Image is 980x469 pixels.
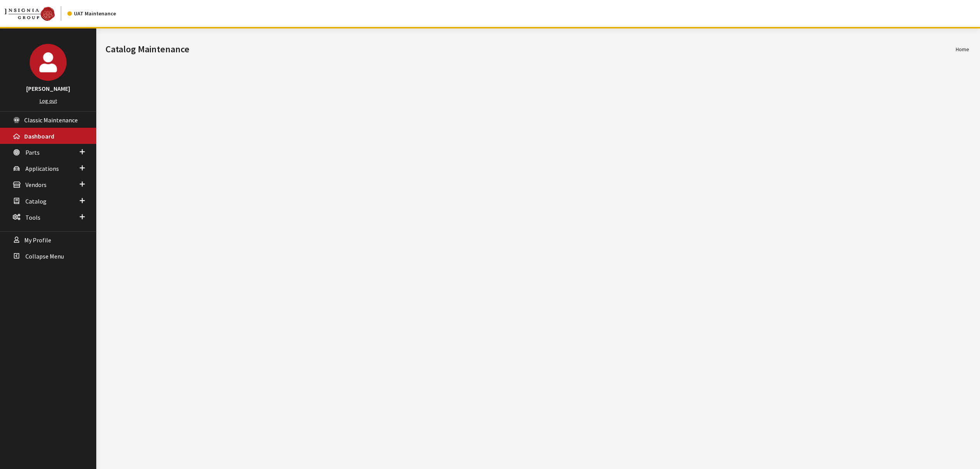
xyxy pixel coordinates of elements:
[956,45,969,53] li: Home
[25,181,47,189] span: Vendors
[25,197,47,205] span: Catalog
[5,7,55,21] img: Catalog Maintenance
[25,165,59,172] span: Applications
[30,44,67,81] img: John Swartwout
[25,214,40,221] span: Tools
[8,84,89,93] h3: [PERSON_NAME]
[5,6,67,21] a: Insignia Group logo
[25,149,40,156] span: Parts
[25,252,64,260] span: Collapse Menu
[67,10,116,18] div: UAT Maintenance
[24,116,78,124] span: Classic Maintenance
[40,97,57,104] a: Log out
[106,42,956,56] h1: Catalog Maintenance
[24,236,51,244] span: My Profile
[24,132,54,140] span: Dashboard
